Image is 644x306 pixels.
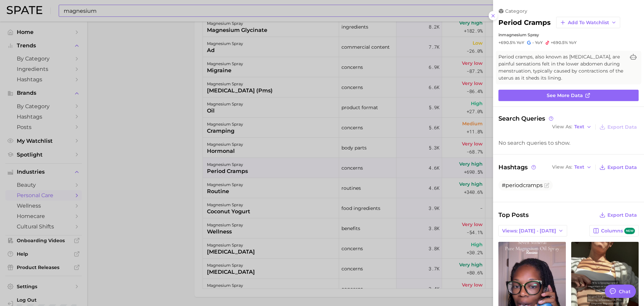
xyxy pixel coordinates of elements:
[498,53,625,82] span: Period cramps, also known as [MEDICAL_DATA], are painful sensations felt in the lower abdomen dur...
[568,20,609,26] span: Add to Watchlist
[547,93,583,98] span: See more data
[574,165,584,169] span: Text
[601,228,635,234] span: Columns
[569,40,577,45] span: YoY
[556,17,620,28] button: Add to Watchlist
[598,122,639,132] button: Export Data
[624,228,635,234] span: new
[502,182,543,188] span: #periodcramps
[574,125,584,129] span: Text
[550,123,593,131] button: View AsText
[498,18,551,27] h2: period cramps
[498,210,529,220] span: Top Posts
[552,125,572,129] span: View As
[607,212,637,218] span: Export Data
[517,40,524,45] span: YoY
[552,165,572,169] span: View As
[498,32,639,37] div: in
[505,8,527,14] span: category
[502,228,556,234] span: Views: [DATE] - [DATE]
[498,225,567,236] button: Views: [DATE] - [DATE]
[598,210,639,220] button: Export Data
[535,40,543,45] span: YoY
[589,225,639,236] button: Columnsnew
[598,163,639,172] button: Export Data
[498,90,639,101] a: See more data
[498,40,516,45] span: +690.5%
[498,140,639,146] div: No search queries to show.
[550,163,593,172] button: View AsText
[502,32,539,37] span: magnesium spray
[498,163,537,172] span: Hashtags
[544,183,549,188] button: Flag as miscategorized or irrelevant
[607,165,637,170] span: Export Data
[532,40,534,45] span: -
[607,124,637,130] span: Export Data
[551,40,568,45] span: +690.5%
[498,115,554,122] span: Search Queries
